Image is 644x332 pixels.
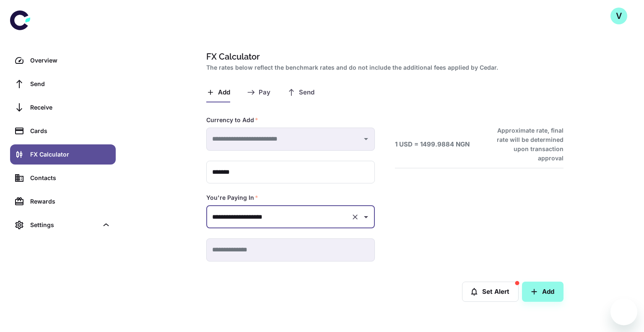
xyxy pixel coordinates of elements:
[30,56,111,65] div: Overview
[206,193,258,202] label: You're Paying In
[10,121,116,141] a: Cards
[30,150,111,159] div: FX Calculator
[10,50,116,71] a: Overview
[206,63,560,72] h2: The rates below reflect the benchmark rates and do not include the additional fees applied by Cedar.
[610,8,627,24] button: V
[30,220,98,230] div: Settings
[30,126,111,136] div: Cards
[30,173,111,183] div: Contacts
[488,126,563,163] h6: Approximate rate, final rate will be determined upon transaction approval
[395,140,470,149] h6: 1 USD = 1499.9884 NGN
[10,168,116,188] a: Contacts
[10,215,116,235] div: Settings
[462,282,519,302] button: Set Alert
[259,89,270,97] span: Pay
[522,282,563,302] button: Add
[349,211,361,223] button: Clear
[10,144,116,165] a: FX Calculator
[10,191,116,212] a: Rewards
[30,197,111,206] div: Rewards
[206,50,560,63] h1: FX Calculator
[610,298,637,325] iframe: Button to launch messaging window
[10,74,116,94] a: Send
[10,97,116,118] a: Receive
[299,89,314,97] span: Send
[206,116,258,124] label: Currency to Add
[30,103,111,112] div: Receive
[218,89,230,97] span: Add
[30,79,111,89] div: Send
[360,211,372,223] button: Open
